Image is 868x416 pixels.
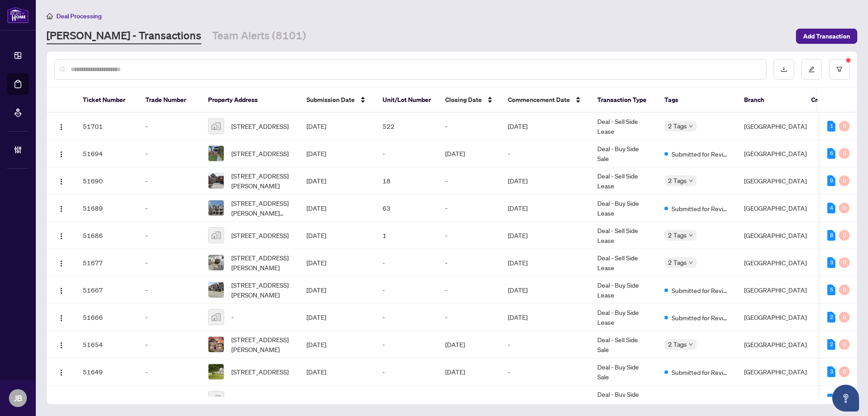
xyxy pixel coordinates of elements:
td: [GEOGRAPHIC_DATA] [737,140,814,167]
span: down [689,178,693,183]
span: down [689,342,693,347]
td: [DATE] [501,249,590,276]
td: 51689 [76,195,138,222]
td: - [438,276,501,304]
td: - [138,249,201,276]
div: 8 [827,230,835,241]
th: Transaction Type [590,88,657,113]
span: Deal Processing [56,12,102,20]
span: 2 Tags [668,230,687,240]
td: Deal - Buy Side Sale [590,358,657,386]
span: 2 Tags [668,175,687,186]
img: Logo [58,369,65,376]
th: Created By [804,88,858,113]
td: [DATE] [299,222,375,249]
span: Submitted for Review [672,204,730,213]
td: - [438,222,501,249]
div: 1 [827,394,835,404]
td: 522 [375,113,438,140]
img: Logo [58,396,65,403]
div: 0 [839,339,850,350]
td: - [375,304,438,331]
td: - [138,222,201,249]
span: Submitted for Review [672,285,730,295]
span: Commencement Date [508,95,570,105]
button: Logo [54,310,68,324]
span: Submitted for Review [672,149,730,159]
th: Property Address [201,88,299,113]
td: - [438,304,501,331]
button: Logo [54,337,68,352]
button: filter [829,59,850,80]
td: Deal - Buy Side Lease [590,304,657,331]
img: thumbnail-img [208,255,224,270]
span: down [689,233,693,238]
span: Submitted for Review [672,313,730,323]
div: 0 [839,230,850,241]
img: thumbnail-img [208,200,224,216]
button: Logo [54,392,68,406]
div: 1 [827,121,835,132]
td: 51666 [76,304,138,331]
img: Logo [58,205,65,212]
td: [DATE] [501,167,590,195]
th: Tags [657,88,737,113]
td: - [438,249,501,276]
td: Deal - Buy Side Lease [590,276,657,304]
img: thumbnail-img [208,146,224,161]
div: 2 [827,312,835,323]
td: [GEOGRAPHIC_DATA] [737,331,814,358]
img: Logo [58,260,65,267]
td: - [375,249,438,276]
span: [STREET_ADDRESS][PERSON_NAME] [231,335,292,354]
img: thumbnail-img [208,282,224,297]
td: [DATE] [501,195,590,222]
span: filter [836,66,842,72]
img: thumbnail-img [208,364,224,379]
th: Branch [737,88,804,113]
span: [STREET_ADDRESS][PERSON_NAME][PERSON_NAME] [231,198,292,218]
img: Logo [58,233,65,240]
span: - [231,312,234,322]
span: 2 Tags [668,339,687,349]
div: 4 [827,203,835,213]
td: [DATE] [299,331,375,358]
td: - [501,331,590,358]
img: thumbnail-img [208,119,224,134]
th: Closing Date [438,88,501,113]
th: Ticket Number [76,88,138,113]
th: Submission Date [299,88,375,113]
button: download [774,59,794,80]
td: [DATE] [501,222,590,249]
td: [DATE] [299,195,375,222]
td: [GEOGRAPHIC_DATA] [737,195,814,222]
button: Logo [54,228,68,242]
td: Deal - Sell Side Sale [590,331,657,358]
a: [PERSON_NAME] - Transactions [47,28,201,44]
img: Logo [58,178,65,185]
button: Logo [54,201,68,215]
img: Logo [58,314,65,322]
td: - [138,195,201,222]
td: [DATE] [299,358,375,386]
button: Open asap [832,385,859,412]
span: 2 Tags [668,257,687,267]
td: - [138,113,201,140]
span: Submitted for Review [672,395,730,404]
span: Closing Date [445,95,482,105]
td: 51686 [76,222,138,249]
td: Deal - Buy Side Sale [590,140,657,167]
td: - [138,276,201,304]
th: Trade Number [138,88,201,113]
span: 2 Tags [668,121,687,131]
td: 18 [375,167,438,195]
td: [DATE] [299,167,375,195]
img: Logo [58,123,65,131]
button: edit [801,59,822,80]
td: [DATE] [299,249,375,276]
div: 0 [839,148,850,159]
td: - [138,386,201,413]
span: [STREET_ADDRESS] [231,367,289,377]
td: 1 [375,222,438,249]
td: - [501,140,590,167]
